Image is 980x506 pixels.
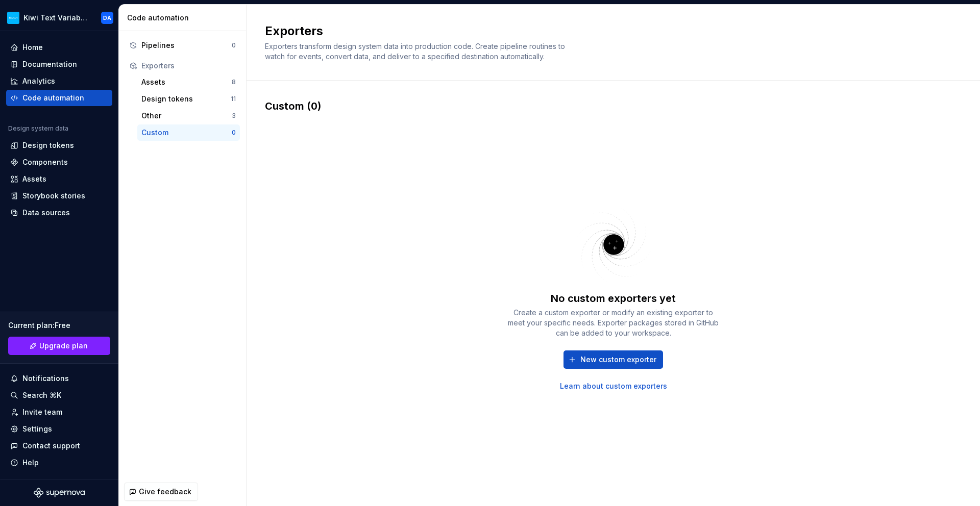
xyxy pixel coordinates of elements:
[39,341,88,351] span: Upgrade plan
[22,191,85,201] div: Storybook stories
[6,370,112,387] button: Notifications
[137,91,240,107] button: Design tokens11
[232,41,236,49] div: 0
[7,12,19,24] img: d371eef3-2eda-4061-b06c-7b16b4c0b535.png
[6,205,112,221] a: Data sources
[8,124,68,133] div: Design system data
[22,59,77,69] div: Documentation
[6,421,112,437] a: Settings
[22,93,84,103] div: Code automation
[563,350,663,369] button: New custom exporter
[6,171,112,187] a: Assets
[141,111,232,121] div: Other
[141,40,232,50] div: Pipelines
[139,487,191,497] span: Give feedback
[8,337,110,355] a: Upgrade plan
[6,188,112,204] a: Storybook stories
[141,94,231,104] div: Design tokens
[8,320,110,331] div: Current plan : Free
[2,7,116,29] button: Kiwi Text VariablesDA
[6,454,112,471] button: Help
[560,381,667,391] a: Learn about custom exporters
[265,99,962,113] div: Custom (0)
[22,76,55,86] div: Analytics
[580,355,656,365] span: New custom exporter
[231,95,236,103] div: 11
[232,78,236,86] div: 8
[22,441,80,451] div: Contact support
[22,140,74,150] div: Design tokens
[141,77,232,87] div: Assets
[265,42,567,61] span: Exporters transform design system data into production code. Create pipeline routines to watch fo...
[6,39,112,56] a: Home
[22,458,39,468] div: Help
[137,108,240,124] button: Other3
[6,73,112,89] a: Analytics
[22,157,68,167] div: Components
[6,387,112,403] button: Search ⌘K
[551,291,676,306] div: No custom exporters yet
[6,56,112,72] a: Documentation
[6,404,112,420] a: Invite team
[141,128,232,138] div: Custom
[124,483,198,501] button: Give feedback
[22,208,70,218] div: Data sources
[6,137,112,154] a: Design tokens
[22,42,43,53] div: Home
[34,488,85,498] svg: Supernova Logo
[127,13,242,23] div: Code automation
[6,90,112,106] a: Code automation
[141,61,236,71] div: Exporters
[22,174,46,184] div: Assets
[137,74,240,90] button: Assets8
[265,23,949,39] h2: Exporters
[137,124,240,141] button: Custom0
[22,390,61,400] div: Search ⌘K
[125,37,240,54] button: Pipelines0
[103,14,111,22] div: DA
[232,112,236,120] div: 3
[23,13,89,23] div: Kiwi Text Variables
[22,373,69,384] div: Notifications
[232,129,236,137] div: 0
[6,438,112,454] button: Contact support
[506,308,721,338] div: Create a custom exporter or modify an existing exporter to meet your specific needs. Exporter pac...
[22,424,52,434] div: Settings
[6,154,112,170] a: Components
[22,407,62,417] div: Invite team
